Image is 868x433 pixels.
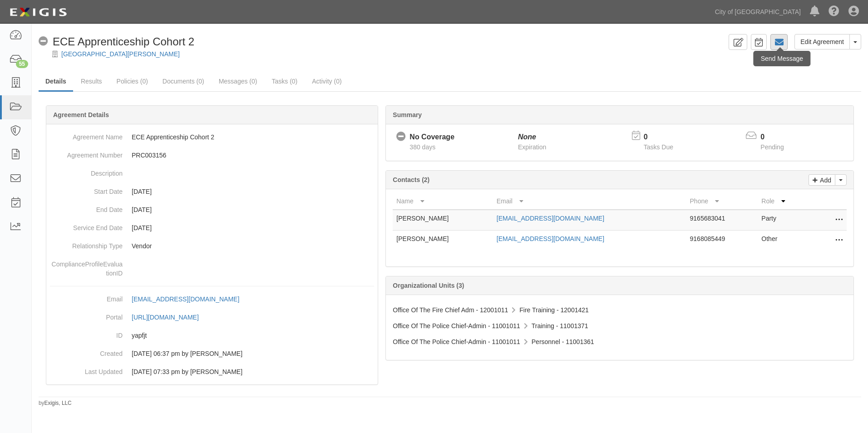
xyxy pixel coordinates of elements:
div: ECE Apprenticeship Cohort 2 [39,34,194,49]
dd: Vendor [50,237,374,255]
small: by [39,399,72,407]
td: 9165683041 [686,210,758,231]
div: Send Message [754,51,810,66]
img: logo-5460c22ac91f19d4615b14bd174203de0afe785f0fc80cf4dbbc73dc1793850b.png [7,4,69,20]
dt: Service End Date [50,219,123,232]
a: Exigis, LLC [44,400,72,406]
a: Add [809,174,835,186]
a: Activity (0) [305,72,348,90]
dd: [DATE] 07:33 pm by [PERSON_NAME] [50,363,374,381]
span: Office Of The Fire Chief Adm - 12001011 [393,306,508,314]
th: Phone [686,193,758,210]
span: Training - 11001371 [532,322,588,330]
th: Name [393,193,493,210]
dt: End Date [50,201,123,214]
dd: [DATE] [50,219,374,237]
span: Fire Training - 12001421 [519,306,589,314]
dt: Relationship Type [50,237,123,251]
dt: Email [50,290,123,304]
b: Agreement Details [53,111,109,118]
p: 0 [644,132,685,143]
i: Help Center - Complianz [829,6,839,17]
dd: [DATE] [50,201,374,219]
td: Party [758,210,810,231]
a: Policies (0) [110,72,155,90]
a: Edit Agreement [794,34,850,49]
b: Contacts (2) [393,176,429,183]
div: 55 [16,60,28,68]
span: Since 09/10/2024 [409,143,435,151]
span: Tasks Due [644,143,673,151]
dd: [DATE] 06:37 pm by [PERSON_NAME] [50,344,374,363]
span: Pending [760,143,784,151]
a: [EMAIL_ADDRESS][DOMAIN_NAME] [497,235,604,242]
p: 0 [760,132,795,143]
dt: Portal [50,308,123,322]
dt: Start Date [50,182,123,196]
a: Results [74,72,109,90]
th: Role [758,193,810,210]
td: 9168085449 [686,231,758,251]
td: Other [758,231,810,251]
dd: PRC003156 [50,146,374,164]
dt: Created [50,344,123,358]
i: None [518,133,536,141]
a: [URL][DOMAIN_NAME] [132,314,209,321]
span: Personnel - 11001361 [532,338,594,345]
dt: Last Updated [50,363,123,376]
dt: Description [50,164,123,178]
div: No Coverage [409,132,454,143]
a: [EMAIL_ADDRESS][DOMAIN_NAME] [497,215,604,222]
th: Email [493,193,686,210]
i: No Coverage [396,132,406,142]
dd: ECE Apprenticeship Cohort 2 [50,128,374,146]
b: Summary [393,111,422,118]
b: Organizational Units (3) [393,282,464,289]
i: No Coverage [39,37,48,46]
a: City of [GEOGRAPHIC_DATA] [710,3,805,21]
span: Office Of The Police Chief-Admin - 11001011 [393,338,520,345]
dt: Agreement Number [50,146,123,160]
dd: [DATE] [50,182,374,201]
dd: yapfjt [50,326,374,344]
a: Messages (0) [212,72,264,90]
span: Expiration [518,143,546,151]
div: [EMAIL_ADDRESS][DOMAIN_NAME] [132,295,239,304]
a: [EMAIL_ADDRESS][DOMAIN_NAME] [132,295,249,303]
dt: ComplianceProfileEvaluationID [50,255,123,278]
a: Tasks (0) [265,72,304,90]
a: [GEOGRAPHIC_DATA][PERSON_NAME] [61,50,180,58]
p: Add [818,175,831,185]
td: [PERSON_NAME] [393,210,493,231]
span: Office Of The Police Chief-Admin - 11001011 [393,322,520,330]
a: Documents (0) [156,72,211,90]
dt: Agreement Name [50,128,123,142]
span: ECE Apprenticeship Cohort 2 [53,35,194,48]
td: [PERSON_NAME] [393,231,493,251]
dt: ID [50,326,123,340]
a: Details [39,72,73,92]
